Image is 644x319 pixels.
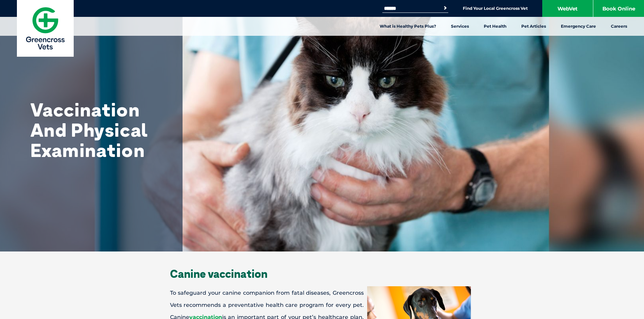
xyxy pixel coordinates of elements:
h1: Vaccination And Physical Examination [30,100,166,160]
span: Canine vaccination [170,267,267,281]
a: Services [444,17,476,36]
a: Emergency Care [553,17,603,36]
button: Search [442,5,449,11]
a: Careers [603,17,635,36]
a: Pet Health [476,17,514,36]
a: Find Your Local Greencross Vet [463,6,528,11]
a: What is Healthy Pets Plus? [372,17,444,36]
a: Pet Articles [514,17,553,36]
